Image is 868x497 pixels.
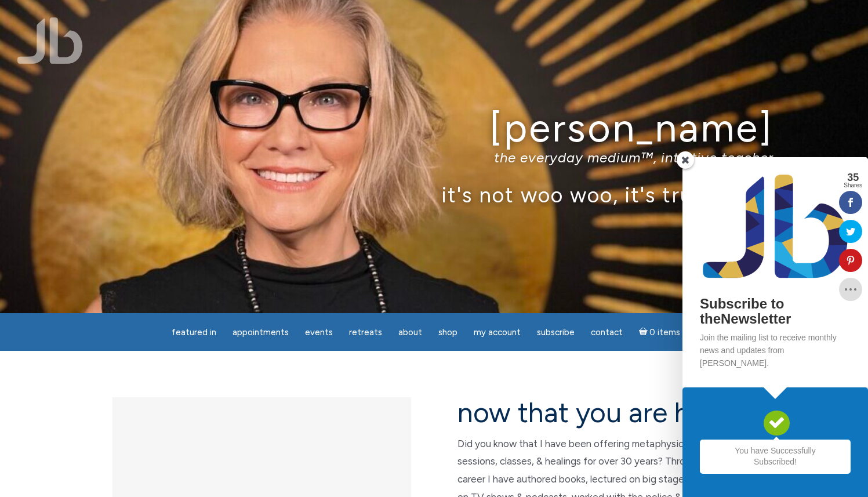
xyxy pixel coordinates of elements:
[226,321,296,344] a: Appointments
[700,440,851,474] h2: You have Successfully Subscribed!
[467,321,528,344] a: My Account
[305,327,333,338] span: Events
[391,321,429,344] a: About
[700,331,851,370] p: Join the mailing list to receive monthly news and updates from [PERSON_NAME].
[233,327,289,338] span: Appointments
[398,327,422,338] span: About
[95,182,773,207] p: it's not woo woo, it's true true™
[537,327,575,338] span: Subscribe
[530,321,582,344] a: Subscribe
[172,327,216,338] span: featured in
[474,327,521,338] span: My Account
[95,106,773,150] h1: [PERSON_NAME]
[457,397,756,428] h2: now that you are here…
[349,327,382,338] span: Retreats
[591,327,623,338] span: Contact
[438,327,457,338] span: Shop
[584,321,630,344] a: Contact
[165,321,223,344] a: featured in
[844,172,862,183] span: 35
[342,321,389,344] a: Retreats
[700,296,851,327] h2: Subscribe to theNewsletter
[95,149,773,166] p: the everyday medium™, intuitive teacher
[844,183,862,188] span: Shares
[17,17,83,64] img: Jamie Butler. The Everyday Medium
[298,321,340,344] a: Events
[431,321,464,344] a: Shop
